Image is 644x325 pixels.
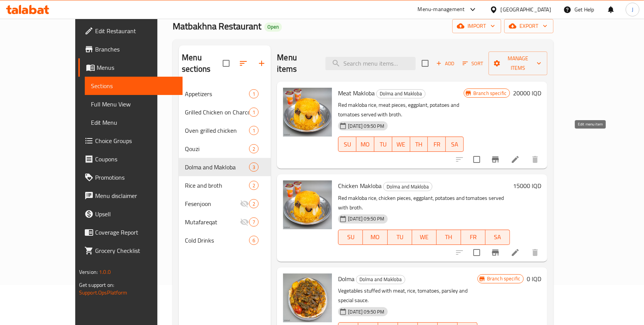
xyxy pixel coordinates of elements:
[179,176,271,195] div: Rice and broth2
[249,89,259,98] div: items
[85,113,183,132] a: Edit Menu
[182,52,223,75] h2: Menu sections
[249,199,259,208] div: items
[283,180,332,229] img: Chicken Makloba
[383,182,432,191] div: Dolma and Makloba
[249,108,259,117] div: items
[510,21,547,31] span: export
[452,19,501,33] button: import
[469,151,485,167] span: Select to update
[240,217,249,227] svg: Inactive section
[376,89,426,98] div: Dolma and Makloba
[435,59,456,68] span: Add
[458,21,495,31] span: import
[79,267,98,277] span: Version:
[179,103,271,121] div: Grilled Chicken on Charcoal1
[234,54,252,72] span: Sort sections
[338,286,477,305] p: Vegetables stuffed with meat, rice, tomatoes, parsley and special sauce.
[495,54,542,73] span: Manage items
[249,144,259,153] div: items
[249,200,258,208] span: 2
[99,267,111,277] span: 1.0.0
[185,217,240,227] span: Mutafareqat
[95,136,177,145] span: Choice Groups
[513,88,541,98] h6: 20000 IQD
[449,139,461,150] span: SA
[417,55,433,71] span: Select section
[428,137,446,152] button: FR
[185,89,249,98] span: Appetizers
[338,180,382,191] span: Chicken Makloba
[249,126,259,135] div: items
[78,22,183,40] a: Edit Restaurant
[78,223,183,241] a: Coverage Report
[463,59,484,68] span: Sort
[341,232,360,243] span: SU
[366,232,384,243] span: MO
[185,144,249,153] div: Qouzi
[283,274,332,322] img: Dolma
[249,109,258,116] span: 1
[179,82,271,253] nav: Menu sections
[95,191,177,200] span: Menu disclaimer
[338,87,375,99] span: Meat Makloba
[377,139,389,150] span: TU
[95,209,177,219] span: Upsell
[504,19,553,33] button: export
[249,237,258,244] span: 6
[345,122,387,130] span: [DATE] 09:50 PM
[410,137,428,152] button: TH
[179,140,271,158] div: Qouzi2
[179,213,271,231] div: Mutafareqat7
[78,168,183,187] a: Promotions
[78,187,183,205] a: Menu disclaimer
[95,228,177,237] span: Coverage Report
[185,236,249,245] span: Cold Drinks
[356,275,405,284] div: Dolma and Makloba
[395,139,407,150] span: WE
[95,26,177,35] span: Edit Restaurant
[179,195,271,213] div: Fesenjoon2
[249,145,258,153] span: 2
[470,90,510,97] span: Branch specific
[185,108,249,117] span: Grilled Chicken on Charcoal
[240,199,249,208] svg: Inactive section
[345,215,387,222] span: [DATE] 09:50 PM
[446,137,464,152] button: SA
[79,280,114,290] span: Get support on:
[374,137,392,152] button: TU
[85,95,183,113] a: Full Menu View
[185,126,249,135] span: Oven grilled chicken
[363,230,387,245] button: MO
[392,137,410,152] button: WE
[485,230,510,245] button: SA
[249,162,259,172] div: items
[486,243,505,262] button: Branch-specific-item
[501,5,551,14] div: [GEOGRAPHIC_DATA]
[526,150,544,169] button: delete
[383,182,432,191] span: Dolma and Makloba
[458,58,489,69] span: Sort items
[277,52,316,75] h2: Menu items
[418,5,465,14] div: Menu-management
[97,63,177,72] span: Menus
[95,45,177,54] span: Branches
[95,246,177,255] span: Grocery Checklist
[185,199,240,208] span: Fesenjoon
[249,217,259,227] div: items
[526,243,544,262] button: delete
[185,162,249,172] span: Dolma and Makloba
[412,230,437,245] button: WE
[185,181,249,190] span: Rice and broth
[513,180,541,191] h6: 15000 IQD
[78,241,183,260] a: Grocery Checklist
[345,308,387,315] span: [DATE] 09:50 PM
[78,40,183,58] a: Branches
[391,232,409,243] span: TU
[78,58,183,77] a: Menus
[179,85,271,103] div: Appetizers1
